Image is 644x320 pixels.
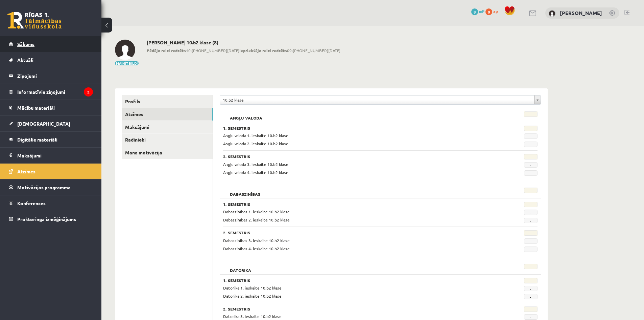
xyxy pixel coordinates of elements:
[17,57,33,63] span: Aktuāli
[17,148,93,163] legend: Maksājumi
[9,36,93,52] a: Sākums
[9,148,93,163] a: Maksājumi
[223,188,267,194] h2: Dabaszinības
[9,164,93,179] a: Atzīmes
[17,136,57,143] span: Digitālie materiāli
[549,10,555,17] img: Kristers Raginskis
[223,314,282,319] span: Datorika 3. ieskaite 10.b2 klase
[524,170,538,176] span: -
[524,162,538,168] span: -
[147,40,340,45] h2: [PERSON_NAME] 10.b2 klase (8)
[471,8,484,14] a: 8 mP
[9,195,93,211] a: Konferences
[17,168,35,174] span: Atzīmes
[524,247,538,252] span: -
[223,141,288,146] span: Angļu valoda 2. ieskaite 10.b2 klase
[485,8,501,14] a: 0 xp
[17,68,93,84] legend: Ziņojumi
[223,95,532,104] span: 10.b2 klase
[17,105,55,111] span: Mācību materiāli
[223,230,483,235] h3: 2. Semestris
[493,8,498,14] span: xp
[17,84,93,100] legend: Informatīvie ziņojumi
[223,278,483,283] h3: 1. Semestris
[115,61,139,65] button: Mainīt bildi
[9,116,93,131] a: [DEMOGRAPHIC_DATA]
[9,100,93,115] a: Mācību materiāli
[223,209,290,214] span: Dabaszinības 1. ieskaite 10.b2 klase
[17,216,76,222] span: Proktoringa izmēģinājums
[223,264,258,271] h2: Datorika
[223,238,290,243] span: Dabaszinības 3. ieskaite 10.b2 klase
[9,68,93,84] a: Ziņojumi
[223,126,483,130] h3: 1. Semestris
[17,41,34,47] span: Sākums
[223,111,269,118] h2: Angļu valoda
[223,217,290,222] span: Dabaszinības 2. ieskaite 10.b2 klase
[9,179,93,195] a: Motivācijas programma
[147,48,186,53] b: Pēdējo reizi redzēts
[17,184,71,190] span: Motivācijas programma
[9,52,93,68] a: Aktuāli
[147,47,340,54] span: 10:[PHONE_NUMBER][DATE] 09:[PHONE_NUMBER][DATE]
[223,162,288,167] span: Angļu valoda 3. ieskaite 10.b2 klase
[9,132,93,147] a: Digitālie materiāli
[7,12,62,29] a: Rīgas 1. Tālmācības vidusskola
[223,170,288,175] span: Angļu valoda 4. ieskaite 10.b2 klase
[471,8,478,15] span: 8
[223,202,483,207] h3: 1. Semestris
[223,293,282,299] span: Datorika 2. ieskaite 10.b2 klase
[223,246,290,251] span: Dabaszinības 4. ieskaite 10.b2 klase
[479,8,484,14] span: mP
[84,87,93,97] i: 2
[485,8,492,15] span: 0
[524,294,538,299] span: -
[122,133,213,146] a: Radinieki
[9,84,93,100] a: Informatīvie ziņojumi2
[115,40,135,60] img: Kristers Raginskis
[239,48,287,53] b: Iepriekšējo reizi redzēts
[223,285,282,291] span: Datorika 1. ieskaite 10.b2 klase
[220,95,541,104] a: 10.b2 klase
[560,9,602,16] a: [PERSON_NAME]
[524,238,538,244] span: -
[17,200,46,206] span: Konferences
[17,121,70,127] span: [DEMOGRAPHIC_DATA]
[122,108,213,121] a: Atzīmes
[122,95,213,108] a: Profils
[524,133,538,139] span: -
[122,121,213,133] a: Maksājumi
[122,146,213,159] a: Mana motivācija
[524,314,538,320] span: -
[223,154,483,159] h3: 2. Semestris
[524,210,538,215] span: -
[524,218,538,223] span: -
[223,306,483,311] h3: 2. Semestris
[524,286,538,291] span: -
[9,211,93,227] a: Proktoringa izmēģinājums
[223,133,288,138] span: Angļu valoda 1. ieskaite 10.b2 klase
[524,142,538,147] span: -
